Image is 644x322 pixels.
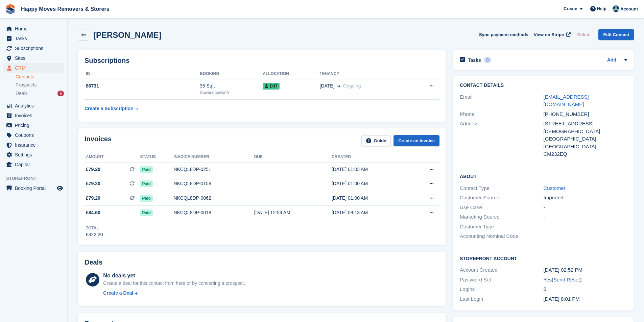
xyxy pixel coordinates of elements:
th: Due [254,152,332,163]
span: Home [15,24,55,33]
div: Imported [544,194,627,202]
span: Tasks [15,34,55,43]
div: Create a Subscription [85,105,134,112]
span: Invoices [15,111,55,120]
span: Analytics [15,101,55,110]
span: Paid [140,180,152,187]
span: Booking Portal [15,183,55,193]
th: Booking [200,69,263,79]
div: [DATE] 01:00 AM [332,195,409,202]
div: NKCQL8DP-0158 [173,180,254,187]
div: 0 [484,57,492,63]
th: ID [85,69,200,79]
span: Pricing [15,121,55,130]
a: menu [3,160,64,169]
span: £79.20 [86,180,100,187]
h2: Storefront Account [460,255,627,262]
div: Account Created [460,266,543,274]
span: Deals [16,90,28,97]
span: D3T [263,83,280,90]
div: Create a deal for this contact from here or by converting a prospect. [103,280,245,287]
span: Account [620,6,638,13]
div: Sawbridgeworth [200,90,263,96]
a: menu [3,34,64,43]
img: Admin [613,5,619,12]
div: 35 Sqft [200,82,263,90]
div: Total [86,225,103,231]
a: menu [3,150,64,159]
div: 5 [544,286,627,293]
div: Customer Source [460,194,543,202]
div: NKCQL8DP-0251 [173,166,254,173]
a: Prospects [16,81,64,89]
a: Create a Deal [103,290,245,297]
span: Capital [15,160,55,169]
div: Phone [460,110,543,118]
span: Insurance [15,140,55,150]
a: menu [3,44,64,53]
div: Logins [460,286,543,293]
h2: Contact Details [460,83,627,88]
h2: About [460,173,627,179]
div: Password Set [460,276,543,284]
a: Edit Contact [598,29,634,40]
th: Amount [85,152,140,163]
span: View on Stripe [534,31,564,38]
a: Happy Moves Removers & Storers [18,3,112,15]
img: stora-icon-8386f47178a22dfd0bd8f6a31ec36ba5ce8667c1dd55bd0f319d3a0aa187defe.svg [5,4,16,14]
th: Status [140,152,173,163]
span: [DATE] [319,82,334,90]
div: £322.20 [86,231,103,238]
a: Guide [361,135,391,146]
div: [GEOGRAPHIC_DATA] [544,143,627,151]
time: 2025-07-11 19:01:38 UTC [544,296,580,302]
span: Sites [15,53,55,63]
span: Storefront [6,175,67,182]
div: [STREET_ADDRESS] [544,120,627,128]
a: menu [3,24,64,33]
a: menu [3,53,64,63]
div: CM232EQ [544,150,627,158]
a: menu [3,183,64,193]
div: [DATE] 01:03 AM [332,166,409,173]
span: Prospects [16,82,37,88]
div: [DATE] 02:52 PM [544,266,627,274]
th: Invoice number [173,152,254,163]
div: NKCQL8DP-0018 [173,209,254,216]
span: Subscriptions [15,44,55,53]
div: 86731 [85,82,200,90]
div: - [544,223,627,231]
th: Tenancy [319,69,409,79]
h2: Invoices [85,135,112,146]
h2: [PERSON_NAME] [93,30,161,40]
a: Create a Subscription [85,102,138,115]
a: Contacts [16,74,64,80]
h2: Tasks [468,57,481,63]
div: No deals yet [103,272,245,280]
div: - [544,204,627,212]
a: View on Stripe [531,29,572,40]
span: Paid [140,209,152,216]
a: Customer [544,185,566,191]
div: - [544,213,627,221]
div: [PHONE_NUMBER] [544,110,627,118]
a: menu [3,130,64,140]
div: Marketing Source [460,213,543,221]
button: Sync payment methods [479,29,528,40]
a: menu [3,101,64,110]
span: Paid [140,166,152,173]
a: Add [607,56,616,64]
h2: Subscriptions [85,57,439,65]
span: Ongoing [343,83,361,89]
div: Contact Type [460,184,543,192]
a: menu [3,140,64,150]
div: Last Login [460,295,543,303]
div: Accounting Nominal Code [460,232,543,240]
a: Create an Invoice [393,135,439,146]
div: Address [460,120,543,158]
span: ( ) [552,277,581,282]
div: [DATE] 09:13 AM [332,209,409,216]
div: NKCQL8DP-0062 [173,195,254,202]
div: Email [460,93,543,108]
th: Allocation [263,69,319,79]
